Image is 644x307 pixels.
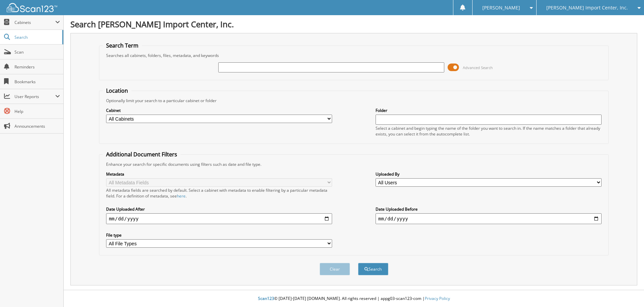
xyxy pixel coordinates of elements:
a: Privacy Policy [425,296,450,301]
label: Uploaded By [376,171,602,177]
span: Announcements [14,123,60,129]
button: Search [358,263,388,275]
label: Folder [376,108,602,113]
span: Cabinets [14,20,55,25]
span: Scan [14,49,60,55]
div: Optionally limit your search to a particular cabinet or folder [103,98,605,103]
label: Metadata [106,171,332,177]
span: Advanced Search [463,65,493,70]
label: Date Uploaded After [106,206,332,212]
legend: Search Term [103,42,142,49]
div: © [DATE]-[DATE] [DOMAIN_NAME]. All rights reserved | appg03-scan123-com | [64,290,644,307]
span: Scan123 [258,296,274,301]
iframe: Chat Widget [610,275,644,307]
span: [PERSON_NAME] [482,6,520,10]
label: Cabinet [106,108,332,113]
span: User Reports [14,94,55,99]
button: Clear [320,263,350,275]
div: Enhance your search for specific documents using filters such as date and file type. [103,161,605,167]
label: Date Uploaded Before [376,206,602,212]
input: end [376,213,602,224]
span: Search [14,34,59,40]
legend: Additional Document Filters [103,151,181,158]
img: scan123-logo-white.svg [7,3,57,12]
span: [PERSON_NAME] Import Center, Inc. [546,6,628,10]
div: Select a cabinet and begin typing the name of the folder you want to search in. If the name match... [376,125,602,137]
label: File type [106,232,332,238]
h1: Search [PERSON_NAME] Import Center, Inc. [70,19,637,30]
input: start [106,213,332,224]
div: All metadata fields are searched by default. Select a cabinet with metadata to enable filtering b... [106,187,332,199]
span: Bookmarks [14,79,60,85]
div: Searches all cabinets, folders, files, metadata, and keywords [103,53,605,58]
span: Reminders [14,64,60,70]
a: here [177,193,186,199]
span: Help [14,109,60,114]
legend: Location [103,87,131,94]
